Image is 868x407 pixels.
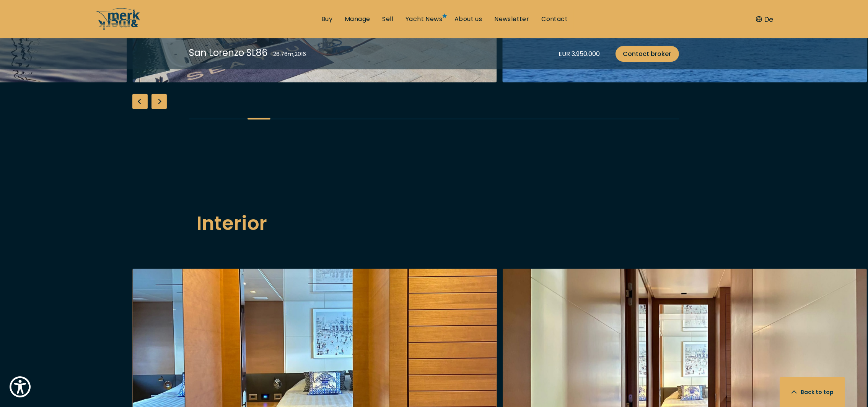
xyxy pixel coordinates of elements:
span: Contact broker [623,49,671,59]
button: Show Accessibility Preferences [8,374,33,399]
a: Sell [382,15,393,23]
h2: Interior [197,209,671,238]
a: / [95,24,141,33]
a: Contact broker [616,46,679,62]
a: Newsletter [494,15,529,23]
div: San Lorenzo SL86 [189,46,268,59]
a: Buy [321,15,332,23]
a: Contact [541,15,568,23]
a: About us [454,15,482,23]
div: EUR 3.950.000 [559,49,600,59]
div: Next slide [151,94,167,109]
a: Manage [345,15,370,23]
div: 26.76 m , 2016 [274,50,306,58]
div: Previous slide [132,94,148,109]
button: Back to top [780,377,845,407]
a: Yacht News [406,15,442,23]
button: De [756,14,773,25]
